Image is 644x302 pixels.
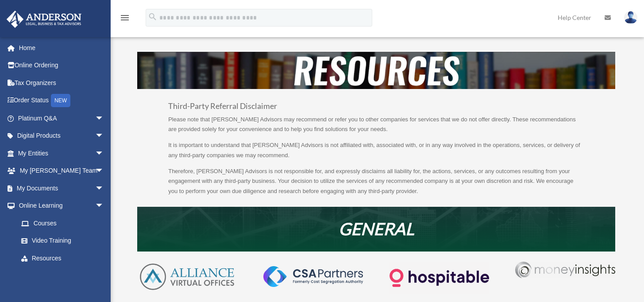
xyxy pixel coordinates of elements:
[6,267,117,285] a: Billingarrow_drop_down
[12,232,117,250] a: Video Training
[95,179,113,197] span: arrow_drop_down
[137,262,237,292] img: AVO-logo-1-color
[168,166,584,197] p: Therefore, [PERSON_NAME] Advisors is not responsible for, and expressly disclaims all liability f...
[6,109,117,127] a: Platinum Q&Aarrow_drop_down
[339,218,414,239] em: GENERAL
[95,267,113,285] span: arrow_drop_down
[6,162,117,180] a: My [PERSON_NAME] Teamarrow_drop_down
[6,39,117,57] a: Home
[6,179,117,197] a: My Documentsarrow_drop_down
[12,249,113,267] a: Resources
[95,127,113,145] span: arrow_drop_down
[4,11,84,28] img: Anderson Advisors Platinum Portal
[624,11,637,24] img: User Pic
[51,94,70,107] div: NEW
[6,57,117,74] a: Online Ordering
[6,144,117,162] a: My Entitiesarrow_drop_down
[95,162,113,180] span: arrow_drop_down
[263,266,363,287] img: CSA-partners-Formerly-Cost-Segregation-Authority
[389,262,489,294] img: Logo-transparent-dark
[12,214,117,232] a: Courses
[95,109,113,128] span: arrow_drop_down
[6,92,117,110] a: Order StatusNEW
[168,115,584,141] p: Please note that [PERSON_NAME] Advisors may recommend or refer you to other companies for service...
[95,144,113,163] span: arrow_drop_down
[120,12,130,23] i: menu
[6,127,117,145] a: Digital Productsarrow_drop_down
[95,197,113,215] span: arrow_drop_down
[168,102,584,115] h3: Third-Party Referral Disclaimer
[6,197,117,215] a: Online Learningarrow_drop_down
[120,15,130,23] a: menu
[6,74,117,92] a: Tax Organizers
[168,140,584,166] p: It is important to understand that [PERSON_NAME] Advisors is not affiliated with, associated with...
[148,12,158,22] i: search
[137,52,615,89] img: resources-header
[515,262,615,278] img: Money-Insights-Logo-Silver NEW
